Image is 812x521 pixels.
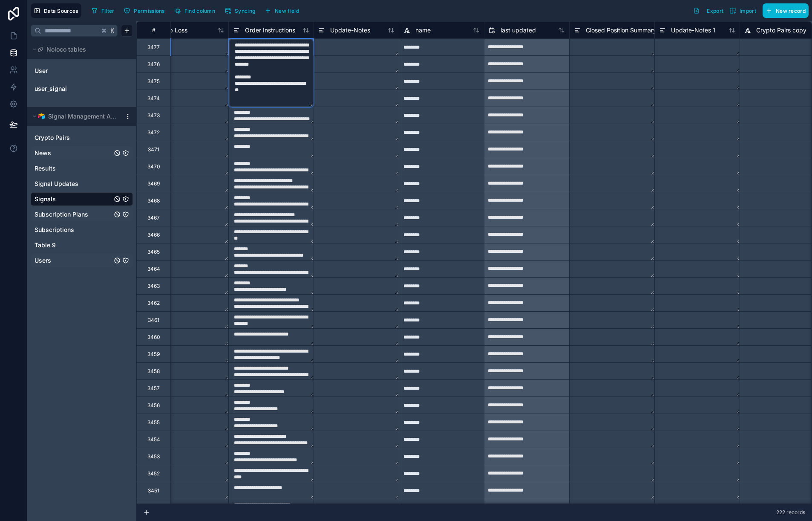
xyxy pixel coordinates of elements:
[222,4,258,17] button: Syncing
[31,223,133,237] div: Subscriptions
[134,8,164,14] span: Permissions
[147,470,160,477] div: 3452
[147,453,160,460] div: 3453
[31,43,128,55] button: Noloco tables
[147,283,160,289] div: 3463
[147,419,160,426] div: 3455
[147,334,160,341] div: 3460
[148,487,159,494] div: 3451
[147,300,160,307] div: 3462
[101,8,115,14] span: Filter
[184,8,215,14] span: Find column
[147,402,160,409] div: 3456
[35,67,104,75] a: User
[88,4,118,17] button: Filter
[38,113,45,120] img: Airtable Logo
[147,351,160,358] div: 3459
[586,26,657,35] span: Closed Position Summary
[776,509,805,516] span: 222 records
[35,84,104,93] a: user_signal
[35,84,67,93] span: user_signal
[35,164,112,173] a: Results
[35,179,112,188] a: Signal Updates
[31,177,133,191] div: Signal Updates
[31,110,121,122] button: Airtable LogoSignal Management App
[35,210,88,219] span: Subscription Plans
[759,3,809,18] a: New record
[31,192,133,206] div: Signals
[147,129,160,136] div: 3472
[35,149,112,157] a: News
[31,208,133,221] div: Subscription Plans
[147,163,160,170] div: 3470
[726,3,759,18] button: Import
[147,385,160,392] div: 3457
[415,26,431,35] span: name
[121,4,167,17] button: Permissions
[31,82,133,96] div: user_signal
[35,133,70,142] span: Crypto Pairs
[147,197,160,204] div: 3468
[35,256,51,265] span: Users
[35,149,51,157] span: News
[35,195,56,203] span: Signals
[44,8,78,14] span: Data Sources
[121,4,171,17] a: Permissions
[35,133,112,142] a: Crypto Pairs
[147,112,160,119] div: 3473
[330,26,370,35] span: Update-Notes
[147,78,160,85] div: 3475
[31,238,133,252] div: Table 9
[35,195,112,203] a: Signals
[35,164,56,173] span: Results
[31,162,133,175] div: Results
[501,26,536,35] span: last updated
[147,368,160,375] div: 3458
[776,8,806,14] span: New record
[147,436,160,443] div: 3454
[245,26,295,35] span: Order Instructions
[35,241,112,249] a: Table 9
[147,95,160,102] div: 3474
[31,64,133,78] div: User
[707,8,723,14] span: Export
[143,27,164,33] div: #
[262,4,302,17] button: New field
[275,8,299,14] span: New field
[147,214,160,221] div: 3467
[31,3,81,18] button: Data Sources
[740,8,756,14] span: Import
[31,254,133,267] div: Users
[160,26,187,35] span: Stop Loss
[109,28,115,34] span: K
[671,26,715,35] span: Update-Notes 1
[35,226,112,234] a: Subscriptions
[147,61,160,68] div: 3476
[171,4,218,17] button: Find column
[148,317,159,324] div: 3461
[690,3,726,18] button: Export
[35,226,74,234] span: Subscriptions
[147,266,160,272] div: 3464
[763,3,809,18] button: New record
[48,112,117,121] span: Signal Management App
[147,180,160,187] div: 3469
[148,146,159,153] div: 3471
[46,45,86,54] span: Noloco tables
[147,44,160,51] div: 3477
[31,146,133,160] div: News
[31,131,133,145] div: Crypto Pairs
[147,249,160,255] div: 3465
[235,8,255,14] span: Syncing
[35,210,112,219] a: Subscription Plans
[35,241,56,249] span: Table 9
[35,256,112,265] a: Users
[756,26,806,35] span: Crypto Pairs copy
[35,179,78,188] span: Signal Updates
[222,4,262,17] a: Syncing
[147,232,160,238] div: 3466
[35,67,48,75] span: User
